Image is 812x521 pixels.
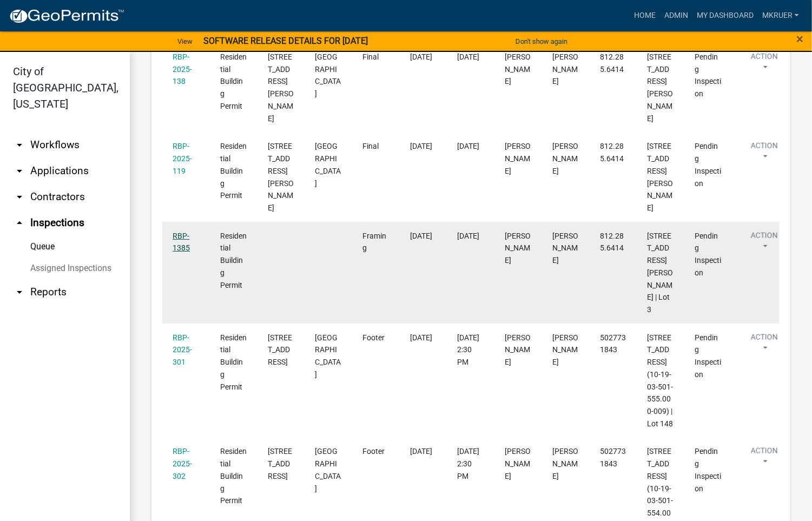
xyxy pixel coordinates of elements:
i: arrow_drop_up [13,216,26,229]
strong: SOFTWARE RELEASE DETAILS FOR [DATE] [203,36,368,46]
span: Residential Building Permit [220,52,247,110]
span: 09/15/2025 [410,232,432,240]
span: 3519 LAURA DRIVE [268,142,294,212]
span: Pending Inspection [695,447,722,492]
span: 09/15/2025 [410,333,432,342]
span: Pending Inspection [695,232,722,277]
span: Mike Kruer [505,333,531,367]
span: JEFFERSONVILLE [315,142,341,187]
button: Action [742,51,787,78]
div: [DATE] 2:30 PM [458,445,484,482]
span: Footer [362,333,385,342]
span: Pending Inspection [695,333,722,379]
a: RBP-2025-119 [173,142,192,175]
div: [DATE] [458,230,484,242]
span: 5130 WOODSTONE CIRCLE [268,447,292,480]
span: Mike Kruer [505,52,531,86]
button: Action [742,445,787,472]
span: Mike Kruer [552,232,578,265]
span: Mike Kruer [552,142,578,175]
span: Pending Inspection [695,142,722,187]
span: × [797,31,804,47]
span: 5027731843 [600,447,626,468]
span: 3517 Laura Drive | Lot 46 [648,52,674,123]
span: JEFFERSONVILLE [315,52,341,98]
button: Action [742,230,787,257]
span: Pending Inspection [695,52,722,98]
a: RBP-2025-302 [173,447,192,480]
span: 09/12/2025 [410,52,432,61]
button: Close [797,32,804,45]
span: Mike Kruer [505,232,531,265]
span: 09/15/2025 [410,447,432,456]
span: Residential Building Permit [220,333,247,391]
i: arrow_drop_down [13,286,26,299]
a: My Dashboard [692,5,758,26]
a: RBP-2025-301 [173,333,192,367]
div: [DATE] 2:30 PM [458,332,484,368]
span: JEFFERSONVILLE [315,333,341,379]
span: 812.285.6414 [600,52,624,74]
span: JEFFERSONVILLE [315,447,341,492]
i: arrow_drop_down [13,139,26,151]
a: Home [630,5,660,26]
span: Final [362,142,379,150]
a: RBP-2025-138 [173,52,192,86]
span: 812.285.6414 [600,232,624,253]
span: 5128 WOODSTONE CIRCLE [268,333,292,367]
span: 812.285.6414 [600,142,624,163]
span: Michelle Gaylord [552,447,578,480]
button: Action [742,140,787,167]
span: Final [362,52,379,61]
a: mkruer [758,5,803,26]
a: View [173,32,197,50]
span: Residential Building Permit [220,447,247,505]
div: [DATE] [458,140,484,153]
span: 09/15/2025 [410,142,432,150]
span: Footer [362,447,385,456]
i: arrow_drop_down [13,190,26,203]
span: Mike Kruer [505,447,531,480]
a: Admin [660,5,692,26]
span: Mike Kruer [552,52,578,86]
span: Residential Building Permit [220,232,247,289]
span: 1618 Scott St Jeffersonville IN 47130 | Lot 3 [648,232,674,314]
button: Don't show again [511,32,572,50]
span: Michelle Gaylord [552,333,578,367]
span: Residential Building Permit [220,142,247,200]
span: 5128 Woodstone Circle (10-19-03-501-555.000-009) | Lot 148 [648,333,674,428]
span: 3519 Laura Drive lot 45 | Lot 42 [648,142,674,212]
button: Action [742,332,787,359]
i: arrow_drop_down [13,164,26,177]
div: [DATE] [458,51,484,63]
span: Mike Kruer [505,142,531,175]
a: RBP-1385 [173,232,190,253]
span: Framing [362,232,386,253]
span: 5027731843 [600,333,626,354]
